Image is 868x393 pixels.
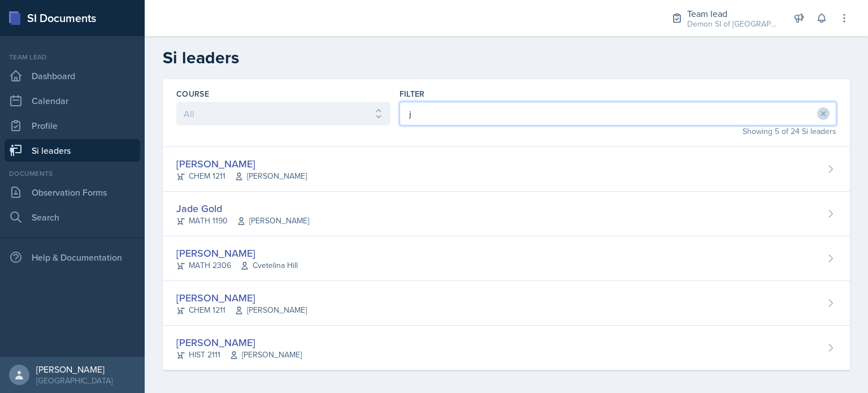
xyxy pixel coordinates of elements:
[176,304,307,316] div: CHEM 1211
[176,245,298,261] div: [PERSON_NAME]
[400,102,836,126] input: Filter
[235,170,307,182] span: [PERSON_NAME]
[5,139,140,162] a: Si leaders
[687,7,778,20] div: Team lead
[176,215,309,227] div: MATH 1190
[5,169,140,179] div: Documents
[5,52,140,62] div: Team lead
[5,114,140,137] a: Profile
[5,206,140,228] a: Search
[36,375,112,386] div: [GEOGRAPHIC_DATA]
[240,260,298,271] span: Cvetelina Hill
[5,64,140,87] a: Dashboard
[176,156,307,171] div: [PERSON_NAME]
[5,246,140,269] div: Help & Documentation
[176,349,302,361] div: HIST 2111
[176,88,209,100] label: Course
[163,281,850,326] a: [PERSON_NAME] CHEM 1211[PERSON_NAME]
[237,215,309,227] span: [PERSON_NAME]
[163,192,850,236] a: Jade Gold MATH 1190[PERSON_NAME]
[176,170,307,182] div: CHEM 1211
[163,147,850,192] a: [PERSON_NAME] CHEM 1211[PERSON_NAME]
[400,88,425,100] label: Filter
[176,335,302,350] div: [PERSON_NAME]
[36,364,112,375] div: [PERSON_NAME]
[235,304,307,316] span: [PERSON_NAME]
[163,47,850,68] h2: Si leaders
[163,326,850,370] a: [PERSON_NAME] HIST 2111[PERSON_NAME]
[400,126,836,137] div: Showing 5 of 24 Si leaders
[5,89,140,112] a: Calendar
[176,290,307,305] div: [PERSON_NAME]
[163,236,850,281] a: [PERSON_NAME] MATH 2306Cvetelina Hill
[687,18,778,30] div: Demon SI of [GEOGRAPHIC_DATA] / Fall 2025
[229,349,302,361] span: [PERSON_NAME]
[176,201,309,216] div: Jade Gold
[176,260,298,271] div: MATH 2306
[5,181,140,204] a: Observation Forms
